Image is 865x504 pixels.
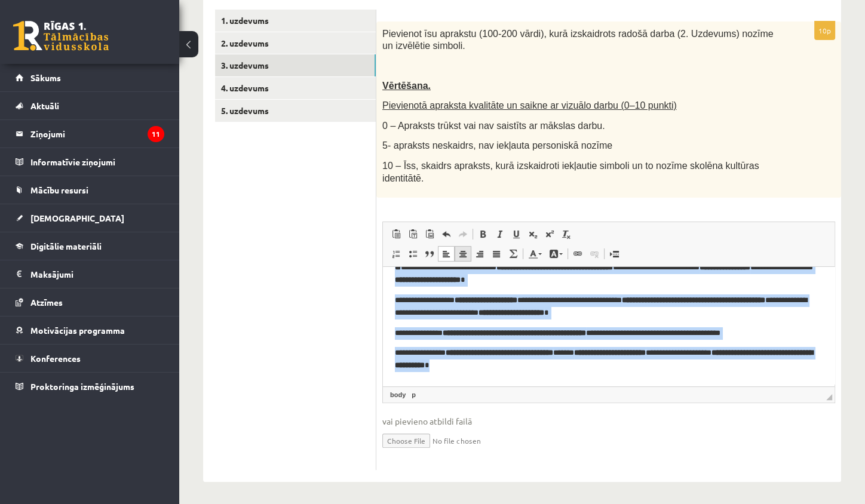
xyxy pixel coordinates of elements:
a: Элемент body [388,389,408,400]
a: Informatīvie ziņojumi [16,148,164,176]
span: Перетащите для изменения размера [826,394,832,400]
a: Отменить (⌘+Z) [438,226,455,242]
span: Proktoringa izmēģinājums [30,381,134,392]
a: По правому краю [471,246,488,262]
a: Digitālie materiāli [16,232,164,260]
a: Цвет текста [524,246,545,262]
a: Подстрочный индекс [524,226,541,242]
a: Proktoringa izmēģinājums [16,373,164,400]
span: 10 – Īss, skaidrs apraksts, kurā izskaidroti iekļautie simboli un to nozīme skolēna kultūras iden... [382,161,759,183]
a: Вставить/Редактировать ссылку (⌘+K) [569,246,586,262]
a: Konferences [16,345,164,372]
a: Ziņojumi11 [16,120,164,147]
a: [DEMOGRAPHIC_DATA] [16,204,164,232]
a: Mācību resursi [16,176,164,204]
a: Maksājumi [16,260,164,288]
a: По левому краю [438,246,455,262]
a: Motivācijas programma [16,316,164,344]
a: Цвет фона [545,246,566,262]
a: Вставить / удалить нумерованный список [388,246,404,262]
span: Konferences [30,353,81,364]
span: Sākums [30,72,61,83]
a: Элемент p [409,389,418,400]
i: 11 [148,126,164,142]
span: Atzīmes [30,297,63,308]
a: Убрать ссылку [586,246,603,262]
span: Motivācijas programma [30,325,125,336]
a: Вставить из Word [421,226,438,242]
span: Pievienot īsu aprakstu (100-200 vārdi), kurā izskaidrots radošā darba (2. Uzdevums) nozīme un izv... [382,29,774,51]
span: Mācību resursi [30,185,88,195]
a: Rīgas 1. Tālmācības vidusskola [13,21,109,51]
span: Pievienotā apraksta kvalitāte un saikne ar vizuālo darbu (0–10 punkti) [382,100,677,110]
a: 1. uzdevums [215,10,376,32]
legend: Ziņojumi [30,120,164,147]
a: Вставить разрыв страницы для печати [606,246,622,262]
a: Atzīmes [16,288,164,316]
legend: Maksājumi [30,260,164,288]
legend: Informatīvie ziņojumi [30,148,164,176]
span: Aktuāli [30,100,59,111]
a: Sākums [16,64,164,91]
span: vai pievieno atbildi failā [382,415,835,428]
span: Vērtēšana. [382,81,431,91]
a: 3. uzdevums [215,54,376,76]
a: Вставить (⌘+V) [388,226,404,242]
span: [DEMOGRAPHIC_DATA] [30,213,124,223]
a: Курсив (⌘+I) [491,226,508,242]
span: 5- apraksts neskaidrs, nav iekļauta personiskā nozīme [382,140,612,150]
a: 2. uzdevums [215,32,376,54]
p: 10p [814,21,835,40]
a: Полужирный (⌘+B) [474,226,491,242]
iframe: Визуальный текстовый редактор, wiswyg-editor-user-answer-47434001093040 [383,265,835,384]
a: Подчеркнутый (⌘+U) [508,226,524,242]
a: Вставить / удалить маркированный список [404,246,421,262]
a: 5. uzdevums [215,100,376,122]
a: Математика [505,246,522,262]
a: Aktuāli [16,92,164,119]
a: Повторить (⌘+Y) [455,226,471,242]
a: Цитата [421,246,438,262]
a: По центру [455,246,471,262]
span: 0 – Apraksts trūkst vai nav saistīts ar mākslas darbu. [382,121,605,131]
a: 4. uzdevums [215,77,376,99]
a: Надстрочный индекс [541,226,558,242]
a: Вставить только текст (⌘+⌥+⇧+V) [404,226,421,242]
span: Digitālie materiāli [30,241,102,251]
a: Убрать форматирование [558,226,575,242]
a: По ширине [488,246,505,262]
